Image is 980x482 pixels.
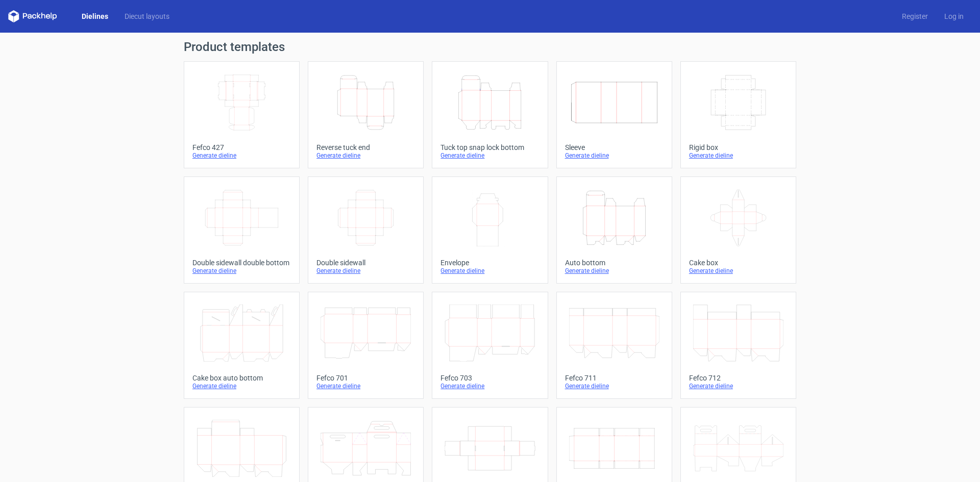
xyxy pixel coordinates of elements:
[192,143,291,151] div: Fefco 427
[440,374,539,382] div: Fefco 703
[689,374,788,382] div: Fefco 712
[936,11,972,21] a: Log in
[565,143,664,151] div: Sleeve
[689,151,788,160] div: Generate dieline
[680,292,796,399] a: Fefco 712Generate dieline
[565,267,664,275] div: Generate dieline
[680,61,796,168] a: Rigid boxGenerate dieline
[440,143,539,151] div: Tuck top snap lock bottom
[73,11,116,21] a: Dielines
[680,176,796,284] a: Cake boxGenerate dieline
[565,374,664,382] div: Fefco 711
[316,382,415,390] div: Generate dieline
[316,143,415,151] div: Reverse tuck end
[316,374,415,382] div: Fefco 701
[894,11,936,21] a: Register
[184,292,300,399] a: Cake box auto bottomGenerate dieline
[192,382,291,390] div: Generate dieline
[440,259,539,267] div: Envelope
[556,176,672,284] a: Auto bottomGenerate dieline
[565,382,664,390] div: Generate dieline
[308,61,424,168] a: Reverse tuck endGenerate dieline
[184,41,796,53] h1: Product templates
[116,11,178,21] a: Diecut layouts
[316,259,415,267] div: Double sidewall
[689,267,788,275] div: Generate dieline
[184,176,300,284] a: Double sidewall double bottomGenerate dieline
[689,382,788,390] div: Generate dieline
[556,292,672,399] a: Fefco 711Generate dieline
[316,267,415,275] div: Generate dieline
[565,151,664,160] div: Generate dieline
[308,176,424,284] a: Double sidewallGenerate dieline
[192,374,291,382] div: Cake box auto bottom
[440,267,539,275] div: Generate dieline
[565,259,664,267] div: Auto bottom
[192,151,291,160] div: Generate dieline
[556,61,672,168] a: SleeveGenerate dieline
[440,151,539,160] div: Generate dieline
[689,143,788,151] div: Rigid box
[432,292,548,399] a: Fefco 703Generate dieline
[432,61,548,168] a: Tuck top snap lock bottomGenerate dieline
[316,151,415,160] div: Generate dieline
[432,176,548,284] a: EnvelopeGenerate dieline
[184,61,300,168] a: Fefco 427Generate dieline
[192,259,291,267] div: Double sidewall double bottom
[440,382,539,390] div: Generate dieline
[308,292,424,399] a: Fefco 701Generate dieline
[689,259,788,267] div: Cake box
[192,267,291,275] div: Generate dieline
